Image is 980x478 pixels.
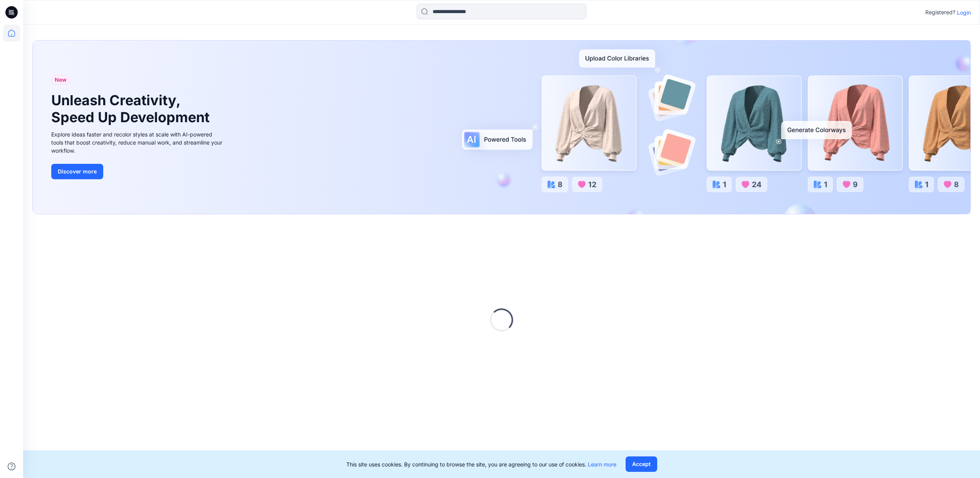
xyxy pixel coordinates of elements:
[626,456,657,472] button: Accept
[588,461,616,468] a: Learn more
[51,164,103,179] button: Discover more
[925,8,955,17] p: Registered?
[957,8,971,17] p: Login
[346,460,616,468] p: This site uses cookies. By continuing to browse the site, you are agreeing to our use of cookies.
[51,130,225,155] div: Explore ideas faster and recolor styles at scale with AI-powered tools that boost creativity, red...
[51,92,213,125] h1: Unleash Creativity, Speed Up Development
[55,75,67,84] span: New
[51,164,225,179] a: Discover more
